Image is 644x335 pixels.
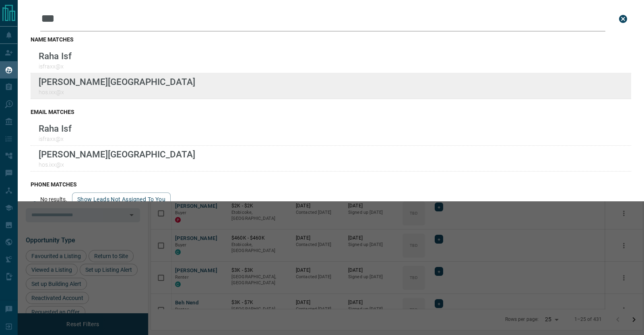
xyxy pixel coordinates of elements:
[39,89,195,95] p: hos.ixx@x
[39,149,195,159] p: [PERSON_NAME][GEOGRAPHIC_DATA]
[39,136,72,142] p: isfraxx@x
[39,123,72,134] p: Raha Isf
[39,51,72,61] p: Raha Isf
[31,109,631,115] h3: email matches
[31,36,631,43] h3: name matches
[615,11,631,27] button: close search bar
[72,192,171,206] button: show leads not assigned to you
[40,196,67,203] p: No results.
[39,63,72,70] p: isfraxx@x
[39,77,195,87] p: [PERSON_NAME][GEOGRAPHIC_DATA]
[31,181,631,188] h3: phone matches
[39,161,195,168] p: hos.ixx@x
